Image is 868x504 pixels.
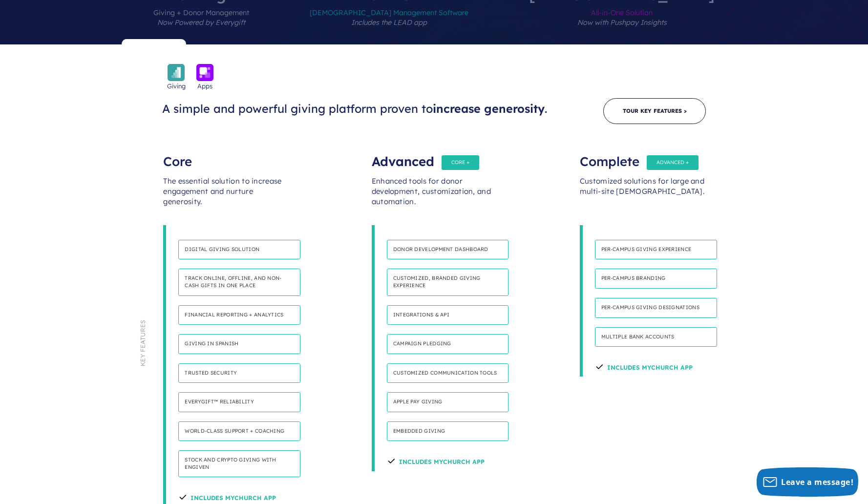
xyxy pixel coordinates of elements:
span: increase generosity [433,102,545,116]
span: Giving [167,81,186,91]
span: [DEMOGRAPHIC_DATA] Management Software [310,2,468,44]
h4: Digital giving solution [178,240,300,260]
h4: Apple Pay Giving [387,392,509,412]
span: Leave a message! [781,477,853,487]
img: icon_giving-bckgrnd-600x600-1.png [168,64,185,81]
h4: Multiple bank accounts [595,327,717,347]
h4: Stock and Crypto Giving with Engiven [178,450,300,477]
h4: Campaign pledging [387,334,509,354]
h4: Giving in Spanish [178,334,300,354]
img: icon_apps-bckgrnd-600x600-1.png [196,64,213,81]
div: Complete [580,147,705,167]
h4: Donor development dashboard [387,240,509,260]
h4: Includes Mychurch App [595,356,693,377]
span: Giving + Donor Management [153,2,249,44]
button: Leave a message! [757,467,858,497]
div: Enhanced tools for donor development, customization, and automation. [372,167,497,225]
h4: Track online, offline, and non-cash gifts in one place [178,269,300,295]
h3: A simple and powerful giving platform proven to . [162,102,557,116]
a: Tour Key Features > [603,98,706,124]
em: Now with Pushpay Insights [577,18,667,27]
h4: Per-campus branding [595,269,717,289]
h4: World-class support + coaching [178,421,300,441]
em: Includes the LEAD app [351,18,427,27]
h4: Customized communication tools [387,363,509,383]
div: Advanced [372,147,497,167]
span: Apps [197,81,212,91]
em: Now Powered by Everygift [157,18,245,27]
h4: Financial reporting + analytics [178,305,300,325]
h4: Customized, branded giving experience [387,269,509,295]
h4: Includes Mychurch App [387,450,485,471]
h4: Embedded Giving [387,421,509,441]
h4: Integrations & API [387,305,509,325]
span: All-in-One Solution [529,2,715,44]
h4: Per-campus giving designations [595,298,717,318]
h4: Trusted security [178,363,300,383]
div: The essential solution to increase engagement and nurture generosity. [163,167,288,225]
h4: Per-Campus giving experience [595,240,717,260]
h4: Everygift™ Reliability [178,392,300,412]
div: Core [163,147,288,167]
div: Customized solutions for large and multi-site [DEMOGRAPHIC_DATA]. [580,167,705,225]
